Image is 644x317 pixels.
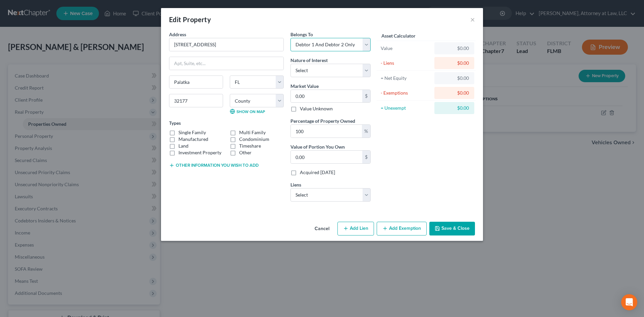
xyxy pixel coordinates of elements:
label: Types [169,119,181,126]
label: Asset Calculator [381,32,416,39]
input: Apt, Suite, etc... [169,57,283,70]
input: 0.00 [291,90,362,103]
div: - Exemptions [381,90,431,96]
label: Liens [290,181,301,188]
div: % [362,125,370,138]
label: Other [239,149,252,156]
div: $ [362,151,370,163]
label: Manufactured [178,136,208,143]
label: Acquired [DATE] [300,169,335,176]
label: Single Family [178,129,206,136]
label: Condominium [239,136,269,143]
label: Nature of Interest [290,57,328,64]
div: $0.00 [440,60,469,66]
div: $ [362,90,370,103]
input: Enter city... [169,76,223,89]
input: Enter zip... [169,94,223,107]
input: Enter address... [169,38,283,51]
label: Value of Portion You Own [290,143,345,150]
label: Timeshare [239,143,261,149]
label: Value Unknown [300,105,333,112]
input: 0.00 [291,125,362,138]
button: × [470,15,475,23]
button: Add Lien [337,222,374,236]
div: $0.00 [440,75,469,82]
label: Multi Family [239,129,266,136]
div: - Liens [381,60,431,66]
label: Market Value [290,83,319,90]
label: Land [178,143,189,149]
button: Cancel [309,222,335,236]
div: = Unexempt [381,105,431,111]
button: Save & Close [429,222,475,236]
button: Other information you wish to add [169,163,259,168]
input: 0.00 [291,151,362,163]
div: $0.00 [440,90,469,96]
button: Add Exemption [377,222,427,236]
div: Edit Property [169,15,211,24]
a: Show on Map [230,109,265,114]
div: Open Intercom Messenger [621,294,637,310]
span: Address [169,32,186,37]
div: $0.00 [440,45,469,52]
label: Percentage of Property Owned [290,117,355,124]
span: Belongs To [290,32,313,37]
div: $0.00 [440,105,469,111]
div: = Net Equity [381,75,431,82]
div: Value [381,45,431,52]
label: Investment Property [178,149,221,156]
